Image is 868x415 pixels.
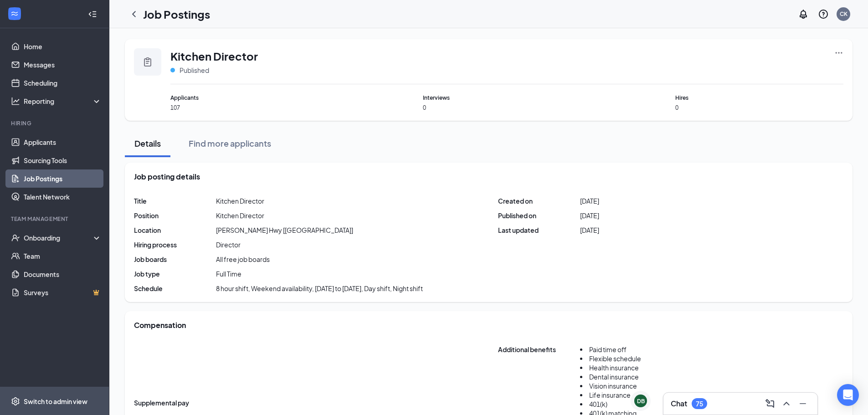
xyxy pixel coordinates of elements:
[797,398,808,409] svg: Minimize
[216,211,264,220] div: Kitchen Director
[423,104,591,112] span: 0
[24,169,102,188] a: Job Postings
[134,138,161,149] div: Details
[589,400,607,408] span: 401(k)
[498,196,580,205] span: Created on
[11,97,20,106] svg: Analysis
[88,10,97,19] svg: Collapse
[580,196,599,205] span: [DATE]
[498,225,580,235] span: Last updated
[837,384,859,406] div: Open Intercom Messenger
[637,397,645,405] div: DB
[134,172,200,182] span: Job posting details
[24,188,102,206] a: Talent Network
[24,265,102,283] a: Documents
[675,93,843,102] span: Hires
[589,373,639,381] span: Dental insurance
[134,211,216,220] span: Position
[170,48,258,64] span: Kitchen Director
[24,397,87,406] div: Switch to admin view
[589,364,639,372] span: Health insurance
[11,397,20,406] svg: Settings
[779,396,794,411] button: ChevronUp
[589,391,631,399] span: Life insurance
[696,400,703,408] div: 75
[189,138,271,149] div: Find more applicants
[24,74,102,92] a: Scheduling
[216,240,241,249] div: Director
[589,354,641,363] span: Flexible schedule
[798,9,809,20] svg: Notifications
[216,284,423,293] span: 8 hour shift, Weekend availability, [DATE] to [DATE], Day shift, Night shift
[24,233,94,242] div: Onboarding
[134,269,216,278] span: Job type
[11,119,100,127] div: Hiring
[128,9,139,20] svg: ChevronLeft
[216,225,353,235] span: [PERSON_NAME] Hwy [[GEOGRAPHIC_DATA]]
[834,48,843,57] svg: Ellipses
[24,151,102,169] a: Sourcing Tools
[24,247,102,265] a: Team
[170,104,339,112] span: 107
[580,225,599,235] span: [DATE]
[675,104,843,112] span: 0
[423,93,591,102] span: Interviews
[134,284,216,293] span: Schedule
[143,6,210,22] h1: Job Postings
[180,66,209,75] span: Published
[11,215,100,223] div: Team Management
[589,345,627,354] span: Paid time off
[134,255,216,264] span: Job boards
[671,399,687,409] h3: Chat
[24,56,102,74] a: Messages
[763,396,777,411] button: ComposeMessage
[580,211,599,220] span: [DATE]
[24,283,102,302] a: SurveysCrown
[840,10,847,18] div: CK
[24,97,102,106] div: Reporting
[142,56,153,67] svg: Clipboard
[765,398,776,409] svg: ComposeMessage
[170,93,339,102] span: Applicants
[134,196,216,205] span: Title
[134,398,216,407] span: Supplemental pay
[10,9,19,18] svg: WorkstreamLogo
[589,382,637,390] span: Vision insurance
[134,225,216,235] span: Location
[134,320,186,330] span: Compensation
[216,269,241,278] span: Full Time
[781,398,792,409] svg: ChevronUp
[796,396,810,411] button: Minimize
[498,211,580,220] span: Published on
[216,255,270,264] span: All free job boards
[216,196,264,205] span: Kitchen Director
[24,37,102,56] a: Home
[818,9,829,20] svg: QuestionInfo
[134,240,216,249] span: Hiring process
[24,133,102,151] a: Applicants
[11,233,20,242] svg: UserCheck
